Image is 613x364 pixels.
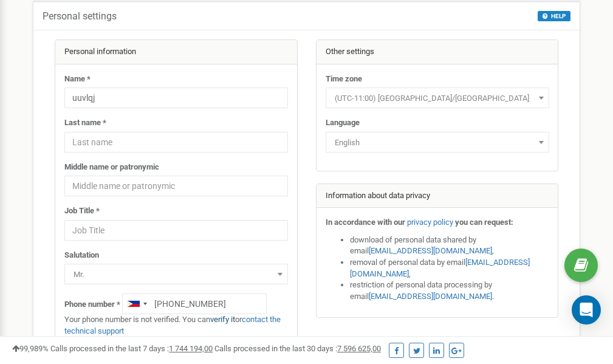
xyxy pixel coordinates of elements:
[572,295,601,325] div: Open Intercom Messenger
[350,258,530,278] a: [EMAIL_ADDRESS][DOMAIN_NAME]
[350,280,549,302] li: restriction of personal data processing by email .
[326,88,549,108] span: (UTC-11:00) Pacific/Midway
[64,264,288,284] span: Mr.
[43,11,117,22] h5: Personal settings
[64,162,159,173] label: Middle name or patronymic
[122,294,267,314] input: +1-800-555-55-55
[214,344,381,353] span: Calls processed in the last 30 days :
[64,88,288,108] input: Name
[369,246,492,255] a: [EMAIL_ADDRESS][DOMAIN_NAME]
[64,205,100,217] label: Job Title *
[123,294,151,314] div: Telephone country code
[64,176,288,196] input: Middle name or patronymic
[64,250,99,261] label: Salutation
[50,344,213,353] span: Calls processed in the last 7 days :
[326,132,549,153] span: English
[330,90,545,107] span: (UTC-11:00) Pacific/Midway
[210,315,235,324] a: verify it
[64,117,106,129] label: Last name *
[330,134,545,151] span: English
[317,40,558,64] div: Other settings
[350,235,549,257] li: download of personal data shared by email ,
[350,257,549,280] li: removal of personal data by email ,
[369,292,492,301] a: [EMAIL_ADDRESS][DOMAIN_NAME]
[69,266,284,283] span: Mr.
[317,184,558,208] div: Information about data privacy
[337,344,381,353] u: 7 596 625,00
[64,132,288,153] input: Last name
[455,218,513,227] strong: you can request:
[64,314,288,337] p: Your phone number is not verified. You can or
[55,40,297,64] div: Personal information
[407,218,453,227] a: privacy policy
[12,344,49,353] span: 99,989%
[64,74,91,85] label: Name *
[538,11,570,21] button: HELP
[326,74,362,85] label: Time zone
[64,299,120,311] label: Phone number *
[64,220,288,241] input: Job Title
[64,315,281,335] a: contact the technical support
[326,117,360,129] label: Language
[326,218,405,227] strong: In accordance with our
[169,344,213,353] u: 1 744 194,00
